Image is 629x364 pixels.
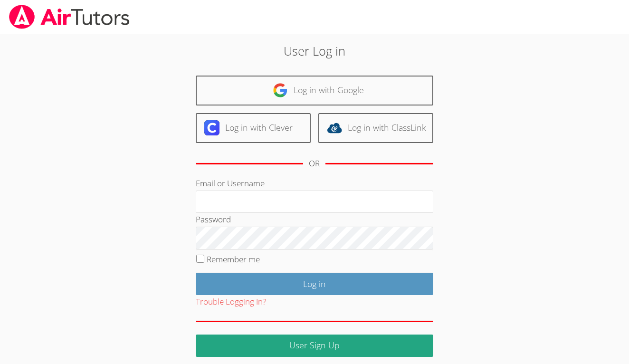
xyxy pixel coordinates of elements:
h2: User Log in [145,42,485,60]
div: OR [309,157,320,171]
a: Log in with Clever [196,113,311,143]
img: airtutors_banner-c4298cdbf04f3fff15de1276eac7730deb9818008684d7c2e4769d2f7ddbe033.png [8,5,131,29]
img: classlink-logo-d6bb404cc1216ec64c9a2012d9dc4662098be43eaf13dc465df04b49fa7ab582.svg [327,120,342,135]
img: clever-logo-6eab21bc6e7a338710f1a6ff85c0baf02591cd810cc4098c63d3a4b26e2feb20.svg [204,120,219,135]
a: User Sign Up [196,335,433,357]
label: Password [196,214,231,225]
label: Remember me [207,254,260,265]
a: Log in with Google [196,76,433,105]
input: Log in [196,273,433,295]
button: Trouble Logging In? [196,295,266,309]
a: Log in with ClassLink [318,113,433,143]
label: Email or Username [196,178,265,189]
img: google-logo-50288ca7cdecda66e5e0955fdab243c47b7ad437acaf1139b6f446037453330a.svg [273,83,288,98]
